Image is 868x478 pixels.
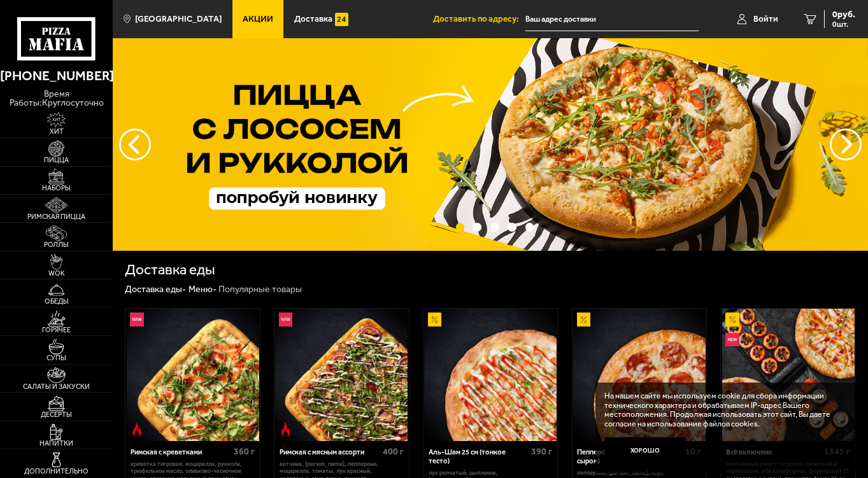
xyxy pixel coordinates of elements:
img: Акционный [428,313,441,326]
button: предыдущий [830,129,862,160]
a: Меню- [189,284,217,295]
span: Войти [753,15,778,24]
div: Аль-Шам 25 см (тонкое тесто) [429,448,529,465]
img: Новинка [725,333,739,346]
span: 360 г [234,446,255,457]
button: точки переключения [525,223,534,232]
img: Аль-Шам 25 см (тонкое тесто) [424,309,557,441]
img: Острое блюдо [130,423,143,436]
div: Пепперони 25 см (толстое с сыром) [577,448,677,465]
img: Акционный [577,313,590,326]
div: Римская с креветками [131,448,231,457]
a: АкционныйПепперони 25 см (толстое с сыром) [573,309,706,441]
img: Римская с креветками [127,309,259,441]
button: точки переключения [490,223,499,232]
button: следующий [119,129,151,160]
span: [GEOGRAPHIC_DATA] [135,15,222,24]
img: Пепперони 25 см (толстое с сыром) [573,309,706,441]
a: НовинкаОстрое блюдоРимская с мясным ассорти [274,309,408,441]
span: 0 руб. [832,10,855,19]
span: Доставка [294,15,332,24]
img: Новинка [130,313,143,326]
a: АкционныйАль-Шам 25 см (тонкое тесто) [423,309,557,441]
img: 15daf4d41897b9f0e9f617042186c801.svg [335,13,348,26]
img: Акционный [725,313,739,326]
button: точки переключения [473,223,482,232]
img: Новинка [279,313,292,326]
button: точки переключения [508,223,516,232]
span: 0 шт. [832,20,855,28]
input: Ваш адрес доставки [525,8,699,31]
a: АкционныйНовинкаВсё включено [721,309,855,441]
p: На нашем сайте мы используем cookie для сбора информации технического характера и обрабатываем IP... [604,391,839,429]
div: Римская с мясным ассорти [280,448,380,457]
button: точки переключения [456,223,465,232]
img: Острое блюдо [279,423,292,436]
span: Доставить по адресу: [433,15,525,24]
a: Доставка еды- [125,284,186,295]
h1: Доставка еды [125,263,215,278]
span: 390 г [531,446,552,457]
img: Римская с мясным ассорти [275,309,408,441]
div: Популярные товары [218,284,302,295]
a: НовинкаОстрое блюдоРимская с креветками [125,309,259,441]
span: 400 г [383,446,404,457]
img: Всё включено [722,309,855,441]
span: Акции [243,15,273,24]
button: Хорошо [604,437,686,465]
